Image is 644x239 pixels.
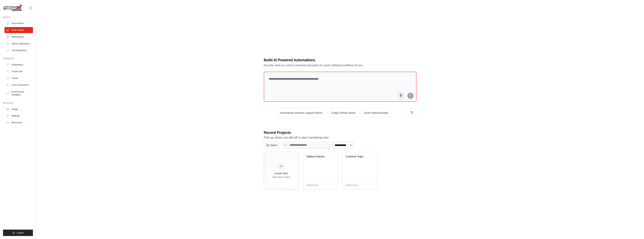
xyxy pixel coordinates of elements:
a: Marketplace [5,34,33,40]
p: Pick up where you left off or start something new [264,135,416,140]
button: Summarize customer support tickets [277,108,325,118]
a: Agents Repository [5,41,33,47]
a: Tool Repository [5,47,33,53]
span: Logout [17,231,24,234]
a: Traces Old [5,68,33,74]
p: Describe what you want to automate and watch AI create intelligent workflows for you [264,63,390,67]
div: Manage [3,102,33,105]
div: Customer Support Ticket Automation [346,155,368,158]
img: Logo [3,4,22,11]
span: Resources [11,121,22,124]
button: Get new suggestions [407,108,416,117]
button: Select [264,142,280,149]
h3: Recent Projects [264,130,416,135]
button: Score inbound leads [361,108,391,118]
a: Environment Variables [5,89,33,98]
span: Modified 18 days [306,184,319,187]
span: Edit [329,184,332,187]
button: Resources [5,120,33,126]
a: Automations [5,20,33,26]
a: Usage [5,106,33,112]
div: Start fresh project [272,176,290,179]
a: Crew Studio [5,27,33,33]
a: LLM Connections [5,82,33,88]
a: Settings [5,113,33,119]
span: Modified 19 days [346,184,358,187]
button: Click to speak your automation idea [397,92,404,99]
div: Operate [3,57,33,60]
button: Triage GitHub issues [328,108,359,118]
div: Create New [272,171,290,175]
div: Build [3,16,33,19]
span: Edit [368,184,371,187]
a: Traces [5,75,33,81]
a: Integrations [5,62,33,68]
h1: Build AI Powered Automations [264,57,390,63]
div: Tableau Automation [306,155,329,158]
button: Logout [3,230,33,236]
